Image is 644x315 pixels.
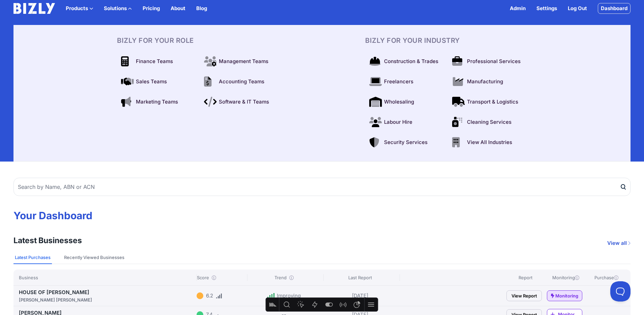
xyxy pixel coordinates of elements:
[610,281,631,302] iframe: Toggle Customer Support
[365,94,444,110] a: Wholesaling
[219,98,269,106] span: Software & IT Teams
[510,4,526,12] a: Admin
[547,274,585,281] div: Monitoring
[598,3,631,14] a: Dashboard
[117,53,196,69] a: Finance Teams
[200,53,279,69] a: Management Teams
[467,138,512,146] span: View All Industries
[506,274,544,281] div: Report
[467,57,521,65] span: Professional Services
[365,36,527,45] h3: BIZLY For Your Industry
[19,274,194,281] div: Business
[19,289,194,303] a: HOUSE OF [PERSON_NAME][PERSON_NAME] [PERSON_NAME]
[219,78,264,86] span: Accounting Teams
[384,78,413,86] span: Freelancers
[384,138,428,146] span: Security Services
[13,235,82,246] h3: Latest Businesses
[587,274,625,281] div: Purchase
[467,98,518,106] span: Transport & Logistics
[547,290,582,301] a: Monitoring
[365,53,444,69] a: Construction & Trades
[63,251,126,264] button: Recently Viewed Businesses
[448,94,527,110] a: Transport & Logistics
[13,251,52,264] button: Latest Purchases
[117,94,196,110] a: Marketing Teams
[448,134,527,150] a: View All Industries
[219,57,268,65] span: Management Teams
[607,239,631,247] a: View all
[506,290,542,301] a: View Report
[200,74,279,90] a: Accounting Teams
[277,292,301,300] div: Improving
[365,114,444,130] a: Labour Hire
[323,288,397,303] div: [DATE]
[568,4,587,12] a: Log Out
[384,57,438,65] span: Construction & Trades
[197,274,245,281] div: Score
[467,118,511,126] span: Cleaning Services
[104,4,132,12] button: Solutions
[196,4,207,12] a: Blog
[247,274,321,281] div: Trend
[323,274,397,281] div: Last Report
[136,78,167,86] span: Sales Teams
[117,36,279,45] h3: BIZLY For Your Role
[555,292,578,299] span: Monitoring
[467,78,503,86] span: Manufacturing
[136,57,173,65] span: Finance Teams
[13,178,631,196] input: Search by Name, ABN or ACN
[384,118,412,126] span: Labour Hire
[448,53,527,69] a: Professional Services
[171,4,185,12] a: About
[365,74,444,90] a: Freelancers
[13,251,631,264] nav: Tabs
[19,296,194,303] div: [PERSON_NAME] [PERSON_NAME]
[384,98,414,106] span: Wholesaling
[365,134,444,150] a: Security Services
[200,94,279,110] a: Software & IT Teams
[143,4,160,12] a: Pricing
[448,114,527,130] a: Cleaning Services
[66,4,93,12] button: Products
[136,98,178,106] span: Marketing Teams
[117,74,196,90] a: Sales Teams
[206,292,213,300] div: 6.2
[536,4,557,12] a: Settings
[13,209,631,222] h1: Your Dashboard
[448,74,527,90] a: Manufacturing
